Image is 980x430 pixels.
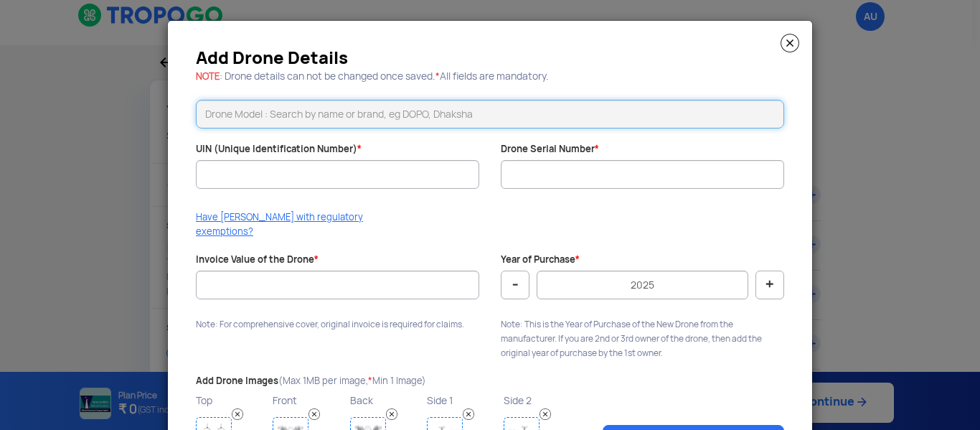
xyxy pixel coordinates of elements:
[781,34,799,52] img: close
[755,271,784,299] button: +
[196,210,377,239] p: Have [PERSON_NAME] with regulatory exemptions?
[273,391,346,410] p: Front
[196,375,426,388] label: Add Drone Images
[501,317,784,360] p: Note: This is the Year of Purchase of the New Drone from the manufacturer. If you are 2nd or 3rd ...
[196,71,784,82] h5: : Drone details can not be changed once saved. All fields are mandatory.
[427,391,500,410] p: Side 1
[196,253,319,267] label: Invoice Value of the Drone
[501,271,529,299] button: -
[196,391,269,410] p: Top
[501,253,580,267] label: Year of Purchase
[308,408,320,420] img: Remove Image
[196,100,784,128] input: Drone Model : Search by name or brand, eg DOPO, Dhaksha
[196,52,784,64] h3: Add Drone Details
[501,143,599,156] label: Drone Serial Number
[540,408,551,420] img: Remove Image
[350,391,423,410] p: Back
[278,375,426,387] span: (Max 1MB per image, Min 1 Image)
[463,408,474,420] img: Remove Image
[386,408,397,420] img: Remove Image
[196,143,362,156] label: UIN (Unique Identification Number)
[232,408,243,420] img: Remove Image
[504,391,577,410] p: Side 2
[196,70,220,83] span: NOTE
[196,317,479,332] p: Note: For comprehensive cover, original invoice is required for claims.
